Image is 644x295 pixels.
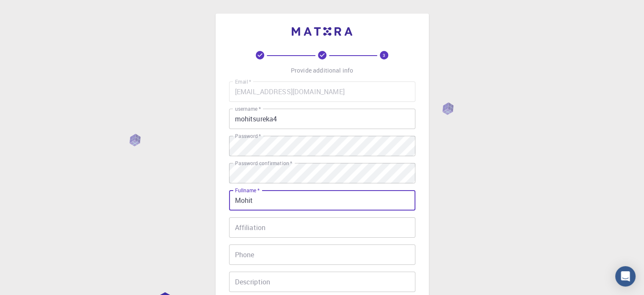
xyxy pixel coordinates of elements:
label: Password confirmation [235,160,292,167]
label: Password [235,132,261,140]
text: 3 [383,52,385,58]
div: Open Intercom Messenger [615,266,636,287]
label: username [235,105,261,112]
p: Provide additional info [291,66,353,75]
label: Email [235,78,251,85]
label: Fullname [235,187,260,194]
